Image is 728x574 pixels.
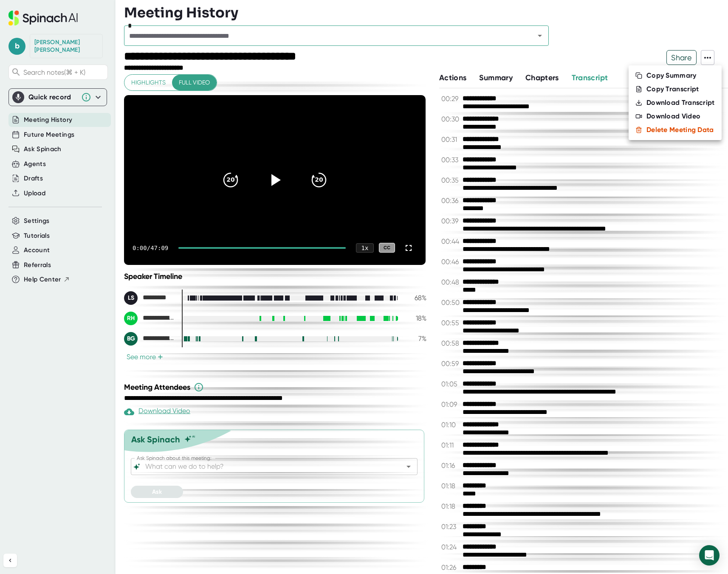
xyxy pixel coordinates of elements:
div: Copy Summary [646,71,697,80]
div: Copy Transcript [646,85,699,93]
div: Download Video [646,112,700,121]
div: Delete Meeting Data [646,126,714,134]
div: Download Transcript [646,98,715,107]
div: Open Intercom Messenger [699,545,720,566]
